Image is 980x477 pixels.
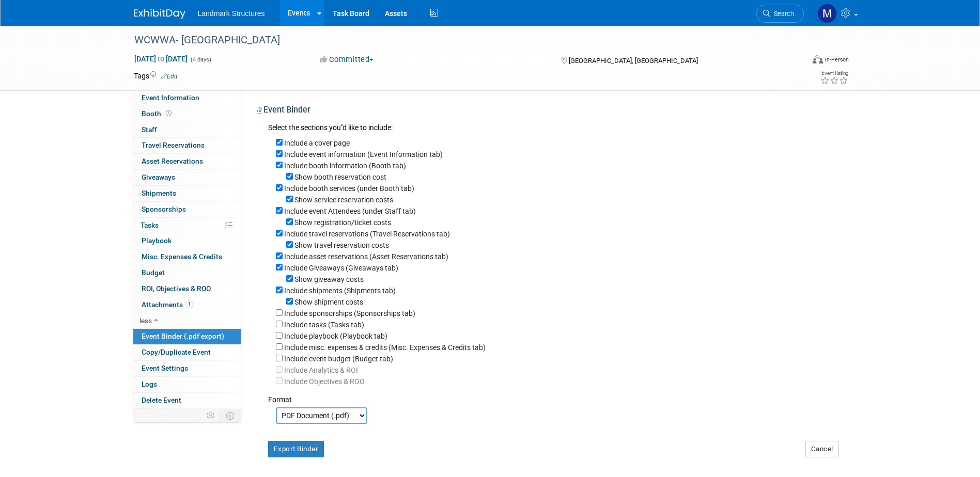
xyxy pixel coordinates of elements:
img: Maryann Tijerina [817,4,837,23]
span: Attachments [142,300,193,309]
label: Include Giveaways (Giveaways tab) [284,264,398,272]
span: Copy/Duplicate Event [142,348,211,356]
input: Your ExhibitDay workspace does not have access to Analytics and ROI. [276,377,283,384]
label: Include playbook (Playbook tab) [284,332,387,340]
a: Booth [133,106,241,122]
span: Event Information [142,93,199,102]
a: Playbook [133,233,241,249]
label: Show registration/ticket costs [294,218,391,227]
a: ROI, Objectives & ROO [133,281,241,297]
span: to [156,55,166,63]
span: Landmark Structures [198,9,265,18]
a: Attachments1 [133,297,241,313]
div: WCWWA- [GEOGRAPHIC_DATA] [131,31,788,50]
label: Show booth reservation cost [294,173,386,181]
a: Misc. Expenses & Credits [133,249,241,265]
label: Include event budget (Budget tab) [284,355,393,363]
span: Giveaways [142,173,175,181]
div: Event Binder [257,104,839,119]
span: Travel Reservations [142,141,205,149]
a: Event Information [133,90,241,106]
button: Cancel [805,441,839,457]
a: Edit [161,73,178,80]
span: Event Settings [142,364,188,372]
label: Include a cover page [284,139,350,147]
span: Search [770,10,794,18]
label: Include tasks (Tasks tab) [284,321,364,329]
input: Your ExhibitDay workspace does not have access to Analytics and ROI. [276,366,283,373]
label: Include event information (Event Information tab) [284,150,443,158]
span: (4 days) [190,56,211,63]
span: Tasks [141,221,159,229]
a: Copy/Duplicate Event [133,345,241,360]
label: Show travel reservation costs [294,241,389,249]
label: Show giveaway costs [294,275,364,283]
a: Giveaways [133,170,241,185]
span: Misc. Expenses & Credits [142,252,222,261]
span: Budget [142,268,165,277]
span: Staff [142,125,157,134]
label: Include asset reservations (Asset Reservations tab) [284,252,448,261]
label: Include event Attendees (under Staff tab) [284,207,416,215]
label: Include booth services (under Booth tab) [284,184,414,193]
span: [GEOGRAPHIC_DATA], [GEOGRAPHIC_DATA] [569,57,698,65]
span: Sponsorships [142,205,186,213]
a: Shipments [133,186,241,201]
span: Asset Reservations [142,157,203,165]
a: Logs [133,377,241,392]
span: less [139,316,152,325]
td: Tags [134,71,178,81]
div: Event Format [743,54,849,69]
a: Delete Event [133,393,241,408]
img: ExhibitDay [134,9,185,19]
a: Sponsorships [133,202,241,217]
div: Event Rating [820,71,848,76]
span: Logs [142,380,157,388]
label: Include booth information (Booth tab) [284,162,406,170]
span: Booth not reserved yet [164,109,174,117]
label: Include sponsorships (Sponsorships tab) [284,309,415,317]
span: ROI, Objectives & ROO [142,284,211,293]
div: In-Person [825,56,849,63]
a: Staff [133,122,241,138]
a: Budget [133,265,241,281]
td: Personalize Event Tab Strip [202,409,220,422]
a: Tasks [133,218,241,233]
button: Export Binder [268,441,324,457]
label: Show shipment costs [294,298,363,306]
span: Event Binder (.pdf export) [142,332,224,340]
a: Asset Reservations [133,154,241,169]
a: Travel Reservations [133,138,241,153]
label: Your ExhibitDay workspace does not have access to Analytics and ROI. [284,366,358,374]
button: Committed [316,54,378,65]
label: Include shipments (Shipments tab) [284,287,396,295]
span: 1 [185,300,193,308]
img: Format-Inperson.png [813,55,823,63]
td: Toggle Event Tabs [220,409,241,422]
span: Playbook [142,236,172,245]
label: Show service reservation costs [294,196,393,204]
label: Include misc. expenses & credits (Misc. Expenses & Credits tab) [284,343,486,352]
a: Search [756,5,804,23]
label: Include travel reservations (Travel Reservations tab) [284,230,450,238]
a: Event Binder (.pdf export) [133,329,241,344]
a: Event Settings [133,361,241,376]
div: Format [268,387,839,405]
label: Your ExhibitDay workspace does not have access to Analytics and ROI. [284,377,365,386]
span: [DATE] [DATE] [134,54,188,63]
div: Select the sections you''d like to include: [268,122,839,134]
span: Booth [142,109,174,118]
span: Delete Event [142,396,181,404]
a: less [133,313,241,329]
span: Shipments [142,189,176,197]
